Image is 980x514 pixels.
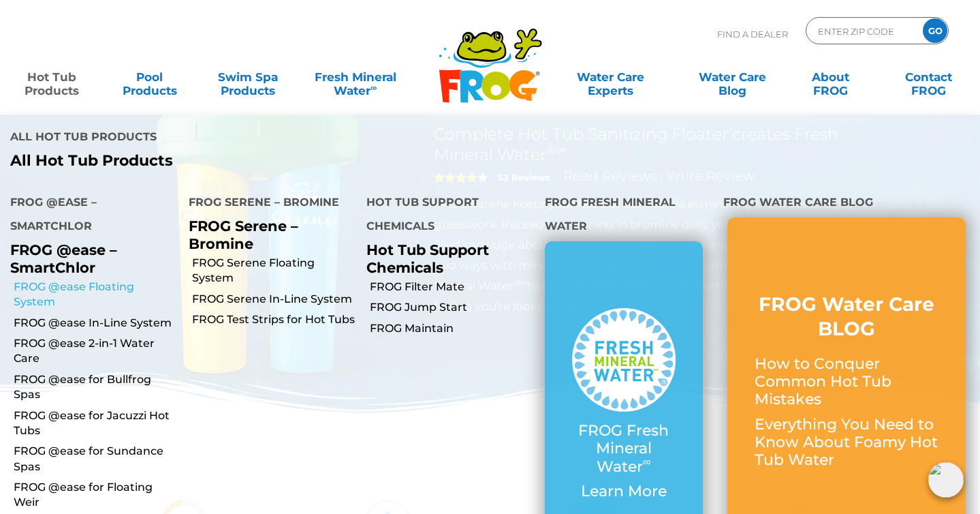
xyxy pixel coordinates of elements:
[14,279,178,310] a: FROG @ease Floating System
[189,217,347,252] p: FROG Serene – Bromine
[10,152,480,170] a: All Hot Tub Products
[192,292,357,307] a: FROG Serene In-Line System
[370,279,535,294] a: FROG Filter Mate
[14,480,178,511] a: FROG @ease for Floating Weir
[14,408,178,439] a: FROG @ease for Jacuzzi Hot Tubs
[370,300,535,315] a: FROG Jump Start
[370,321,535,336] a: FROG Maintain
[717,17,788,51] p: Find A Dealer
[545,190,703,241] h4: FROG Fresh Mineral Water
[112,63,188,91] a: PoolProducts
[572,483,676,500] p: Learn More
[370,82,377,93] sup: ∞
[192,312,357,327] a: FROG Test Strips for Hot Tubs
[928,462,964,498] img: openIcon
[817,21,908,41] input: Zip Code Form
[10,190,168,241] h4: FROG @ease – SmartChlor
[14,63,90,91] a: Hot TubProducts
[14,316,178,331] a: FROG @ease In-Line System
[923,18,947,43] input: GO
[755,355,938,409] p: How to Conquer Common Hot Tub Mistakes
[548,63,672,91] a: Water CareExperts
[755,292,938,342] h3: FROG Water Care BLOG
[10,125,480,152] h4: All Hot Tub Products
[366,190,524,241] h4: Hot Tub Support Chemicals
[890,63,966,91] a: ContactFROG
[792,63,868,91] a: AboutFROG
[308,63,403,91] a: Fresh MineralWater∞
[366,241,524,275] p: Hot Tub Support Chemicals
[694,63,770,91] a: Water CareBlog
[14,444,178,474] a: FROG @ease for Sundance Spas
[723,190,970,217] h4: FROG Water Care Blog
[192,256,357,286] a: FROG Serene Floating System
[572,422,676,476] p: FROG Fresh Mineral Water
[10,241,168,275] p: FROG @ease – SmartChlor
[210,63,286,91] a: Swim SpaProducts
[755,416,938,470] p: Everything You Need to Know About Foamy Hot Tub Water
[14,372,178,403] a: FROG @ease for Bullfrog Spas
[189,190,347,217] h4: FROG Serene – Bromine
[572,308,676,507] a: FROG Fresh Mineral Water∞ Learn More
[755,292,938,477] a: FROG Water Care BLOG How to Conquer Common Hot Tub Mistakes Everything You Need to Know About Foa...
[14,336,178,367] a: FROG @ease 2-in-1 Water Care
[643,455,651,468] sup: ∞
